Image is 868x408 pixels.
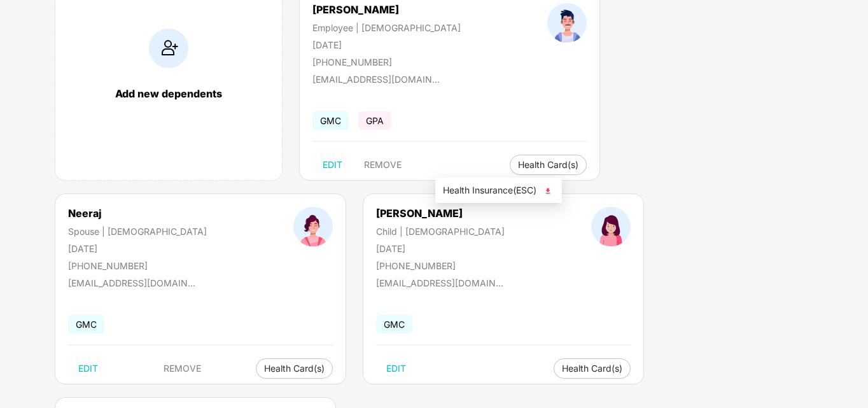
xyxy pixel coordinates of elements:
button: REMOVE [153,358,211,379]
button: EDIT [312,155,353,175]
span: REMOVE [364,160,402,170]
span: EDIT [78,363,98,374]
img: addIcon [149,29,188,68]
img: profileImage [591,207,631,246]
button: REMOVE [354,155,412,175]
div: [DATE] [376,243,505,254]
div: [EMAIL_ADDRESS][DOMAIN_NAME] [68,278,195,288]
span: Health Card(s) [264,365,325,372]
button: Health Card(s) [554,358,631,379]
div: [PHONE_NUMBER] [68,260,207,271]
img: profileImage [547,3,587,43]
span: Health Card(s) [518,162,578,168]
span: GPA [358,111,391,130]
button: EDIT [376,358,416,379]
div: [EMAIL_ADDRESS][DOMAIN_NAME] [376,278,503,288]
span: GMC [312,111,349,130]
div: [DATE] [312,39,461,50]
img: profileImage [293,207,333,246]
div: [PHONE_NUMBER] [376,260,505,271]
div: [PERSON_NAME] [312,3,461,16]
button: EDIT [68,358,108,379]
div: Child | [DEMOGRAPHIC_DATA] [376,226,505,237]
div: Neeraj [68,207,207,220]
span: REMOVE [164,363,201,374]
span: EDIT [386,363,406,374]
img: svg+xml;base64,PHN2ZyB4bWxucz0iaHR0cDovL3d3dy53My5vcmcvMjAwMC9zdmciIHhtbG5zOnhsaW5rPSJodHRwOi8vd3... [542,185,554,197]
span: GMC [68,315,104,334]
div: [DATE] [68,243,207,254]
span: Health Card(s) [562,365,622,372]
div: Employee | [DEMOGRAPHIC_DATA] [312,22,461,33]
span: EDIT [323,160,342,170]
div: [EMAIL_ADDRESS][DOMAIN_NAME] [312,74,440,85]
div: Add new dependents [68,87,269,100]
div: Spouse | [DEMOGRAPHIC_DATA] [68,226,207,237]
div: [PERSON_NAME] [376,207,505,220]
button: Health Card(s) [510,155,587,175]
span: Health Insurance(ESC) [443,183,554,197]
span: GMC [376,315,412,334]
div: [PHONE_NUMBER] [312,57,461,67]
button: Health Card(s) [256,358,333,379]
